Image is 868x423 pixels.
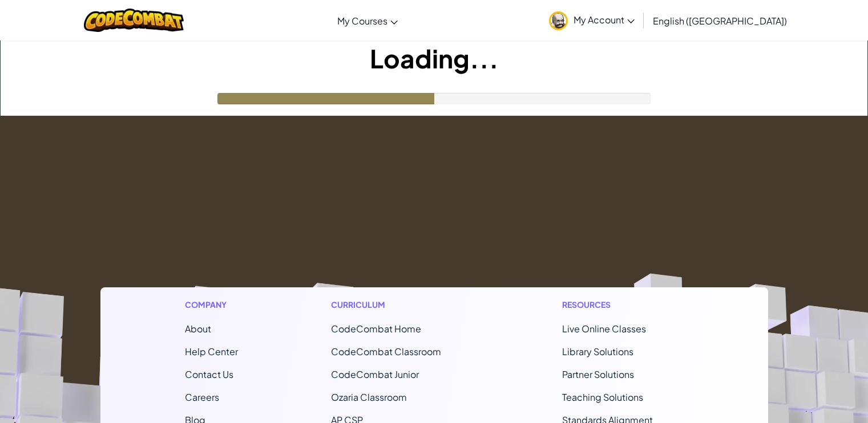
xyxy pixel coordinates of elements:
a: Live Online Classes [562,323,646,335]
h1: Resources [562,299,684,311]
a: My Courses [332,5,403,36]
h1: Loading... [1,40,867,76]
a: My Account [543,2,640,38]
a: Careers [185,391,219,403]
a: CodeCombat Classroom [331,345,441,357]
a: About [185,323,211,335]
span: My Account [574,14,635,26]
a: Teaching Solutions [562,391,643,403]
a: Partner Solutions [562,368,634,380]
span: English ([GEOGRAPHIC_DATA]) [653,15,787,27]
img: CodeCombat logo [84,9,184,32]
h1: Company [185,299,238,311]
a: English ([GEOGRAPHIC_DATA]) [647,5,793,36]
span: Contact Us [185,368,233,380]
a: Library Solutions [562,345,633,357]
a: Ozaria Classroom [331,391,407,403]
a: CodeCombat Junior [331,368,419,380]
img: avatar [549,11,568,30]
h1: Curriculum [331,299,469,311]
a: Help Center [185,345,238,357]
span: CodeCombat Home [331,323,421,335]
span: My Courses [337,15,387,27]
